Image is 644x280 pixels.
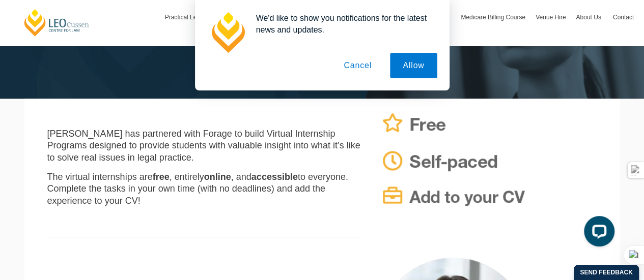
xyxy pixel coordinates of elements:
button: Allow [390,53,437,78]
strong: online [204,172,231,182]
button: Cancel [331,53,384,78]
img: notification icon [207,12,248,53]
strong: accessible [251,172,298,182]
strong: free [153,172,170,182]
p: [PERSON_NAME] has partnered with Forage to build Virtual Internship Programs designed to provide ... [47,128,361,164]
div: We'd like to show you notifications for the latest news and updates. [248,12,437,36]
p: The virtual internships are , entirely , and to everyone. Complete the tasks in your own time (wi... [47,171,361,207]
iframe: LiveChat chat widget [576,212,619,255]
